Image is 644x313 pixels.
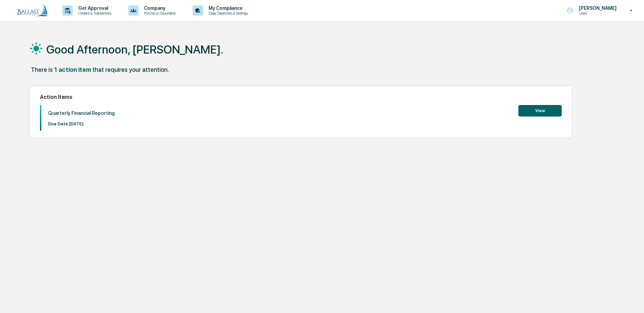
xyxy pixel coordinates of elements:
p: Data, Deadlines & Settings [203,11,251,16]
p: Company [138,5,179,11]
div: There is [31,66,53,73]
div: that requires your attention. [92,66,169,73]
h2: Action Items [40,94,562,100]
a: View [518,107,562,113]
div: 1 action item [54,66,91,73]
img: logo [16,4,49,17]
button: View [518,105,562,117]
p: Quarterly Financial Reporting [48,110,115,116]
p: My Compliance [203,5,251,11]
p: [PERSON_NAME] [574,5,620,11]
p: Content & Transactions [73,11,115,16]
iframe: Open customer support [622,291,641,309]
p: Policies & Documents [138,11,179,16]
h1: Good Afternoon, [PERSON_NAME]. [46,43,223,56]
p: Due Date: [DATE] [48,121,115,126]
p: Users [574,11,620,16]
p: Get Approval [73,5,115,11]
